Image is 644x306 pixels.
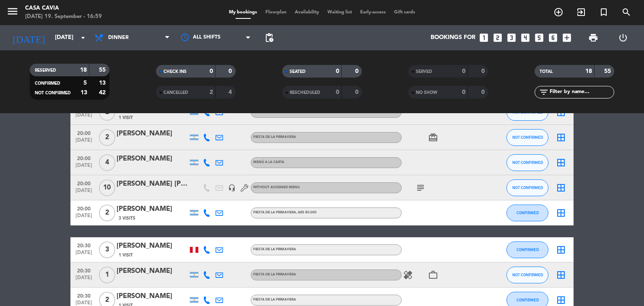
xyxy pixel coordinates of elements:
[618,33,628,43] i: power_settings_new
[621,7,631,17] i: search
[99,205,115,221] span: 2
[608,25,638,50] div: LOG OUT
[556,295,566,305] i: border_all
[73,250,94,259] span: [DATE]
[517,247,539,252] span: CONFIRMED
[73,188,94,197] span: [DATE]
[428,132,438,143] i: card_giftcard
[506,267,548,283] button: NOT CONFIRMED
[403,270,413,280] i: healing
[253,298,296,301] span: Fiesta de la primavera
[99,154,115,171] span: 4
[431,34,475,41] span: Bookings for
[99,80,107,86] strong: 13
[225,10,261,15] span: My bookings
[6,5,19,18] i: menu
[99,241,115,258] span: 3
[117,153,188,164] div: [PERSON_NAME]
[164,91,188,95] span: CANCELLED
[462,89,465,95] strong: 0
[80,90,87,96] strong: 13
[492,32,503,43] i: looks_two
[290,91,320,95] span: RESCHEDULED
[119,215,135,222] span: 3 Visits
[264,33,274,43] span: pending_actions
[556,208,566,218] i: border_all
[117,204,188,215] div: [PERSON_NAME]
[253,273,296,276] span: Fiesta de la primavera
[73,163,94,172] span: [DATE]
[481,68,486,74] strong: 0
[99,129,115,146] span: 2
[164,70,187,74] span: CHECK INS
[73,290,94,300] span: 20:30
[80,67,87,73] strong: 18
[117,241,188,252] div: [PERSON_NAME]
[73,265,94,275] span: 20:30
[517,210,539,215] span: CONFIRMED
[229,68,234,74] strong: 0
[520,32,531,43] i: looks_4
[517,298,539,302] span: CONFIRMED
[506,154,548,171] button: NOT CONFIRMED
[210,89,213,95] strong: 2
[73,275,94,285] span: [DATE]
[99,179,115,196] span: 10
[73,137,94,147] span: [DATE]
[73,128,94,137] span: 20:00
[512,135,543,140] span: NOT CONFIRMED
[534,32,545,43] i: looks_5
[588,33,598,43] span: print
[117,128,188,139] div: [PERSON_NAME]
[253,248,296,251] span: Fiesta de la primavera
[253,186,300,189] span: Without assigned menu
[548,32,558,43] i: looks_6
[462,68,465,74] strong: 0
[35,91,71,95] span: NOT CONFIRMED
[6,29,51,47] i: [DATE]
[73,112,94,122] span: [DATE]
[576,7,586,17] i: exit_to_app
[119,252,133,259] span: 1 Visit
[549,88,614,97] input: Filter by name...
[73,203,94,213] span: 20:00
[540,70,553,74] span: TOTAL
[253,135,296,139] span: Fiesta de la primavera
[355,68,360,74] strong: 0
[296,211,317,214] span: , ARS 80.000
[506,241,548,258] button: CONFIRMED
[99,90,107,96] strong: 42
[599,7,609,17] i: turned_in_not
[512,185,543,190] span: NOT CONFIRMED
[117,266,188,277] div: [PERSON_NAME]
[99,67,107,73] strong: 55
[83,80,87,86] strong: 5
[415,183,426,193] i: subject
[99,267,115,283] span: 1
[512,272,543,277] span: NOT CONFIRMED
[336,68,339,74] strong: 0
[512,160,543,165] span: NOT CONFIRMED
[390,10,419,15] span: Gift cards
[506,129,548,146] button: NOT CONFIRMED
[117,291,188,302] div: [PERSON_NAME]
[228,184,236,192] i: headset_mic
[210,68,213,74] strong: 0
[253,211,317,214] span: Fiesta de la primavera
[506,32,517,43] i: looks_3
[117,179,188,189] div: [PERSON_NAME] [PERSON_NAME]
[290,70,306,74] span: SEATED
[73,240,94,250] span: 20:30
[73,153,94,163] span: 20:00
[556,132,566,143] i: border_all
[539,87,549,97] i: filter_list
[6,5,19,21] button: menu
[291,10,323,15] span: Availability
[556,245,566,255] i: border_all
[35,68,56,73] span: RESERVED
[261,10,291,15] span: Floorplan
[253,161,284,164] span: Menú a la carta
[556,270,566,280] i: border_all
[323,10,356,15] span: Waiting list
[428,270,438,280] i: work_outline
